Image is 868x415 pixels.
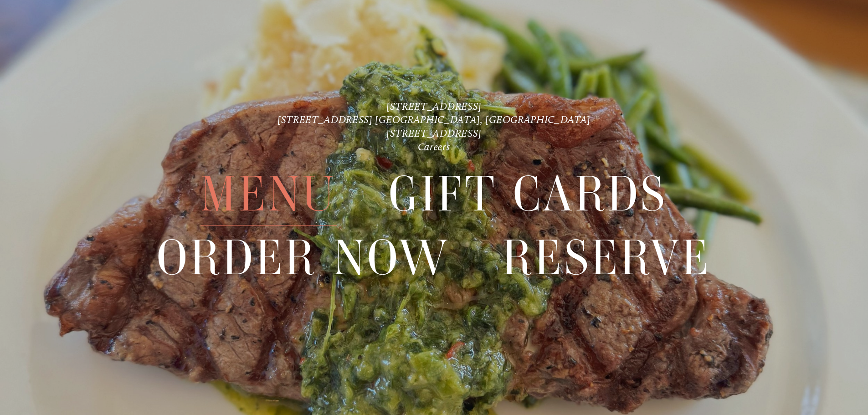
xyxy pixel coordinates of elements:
[386,127,482,139] a: [STREET_ADDRESS]
[157,226,450,289] a: Order Now
[200,163,336,225] a: Menu
[277,113,591,126] a: [STREET_ADDRESS] [GEOGRAPHIC_DATA], [GEOGRAPHIC_DATA]
[157,226,450,289] span: Order Now
[386,100,482,113] a: [STREET_ADDRESS]
[502,226,711,289] span: Reserve
[389,163,668,225] a: Gift Cards
[502,226,711,289] a: Reserve
[418,141,451,153] a: Careers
